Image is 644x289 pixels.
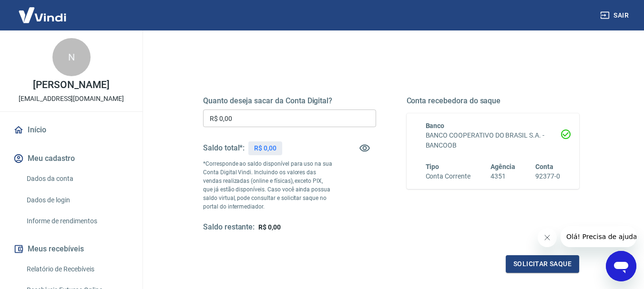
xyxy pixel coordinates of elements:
p: *Corresponde ao saldo disponível para uso na sua Conta Digital Vindi. Incluindo os valores das ve... [203,159,333,211]
h6: Conta Corrente [426,171,470,181]
iframe: Fechar mensagem [538,228,557,247]
h6: 4351 [491,171,515,181]
p: R$ 0,00 [254,143,276,153]
a: Dados da conta [23,169,131,189]
h5: Saldo total*: [203,143,245,153]
button: Meus recebíveis [11,239,131,259]
h5: Quanto deseja sacar da Conta Digital? [203,96,376,106]
span: Agência [491,163,515,170]
span: Banco [426,122,445,130]
span: R$ 0,00 [258,223,281,231]
img: Vindi [11,0,73,30]
span: Olá! Precisa de ajuda? [6,7,80,14]
iframe: Mensagem da empresa [561,226,636,247]
h5: Conta recebedora do saque [407,96,580,106]
p: [PERSON_NAME] [33,80,109,90]
h6: BANCO COOPERATIVO DO BRASIL S.A. - BANCOOB [426,130,561,150]
button: Sair [598,7,633,24]
a: Início [11,120,131,140]
a: Informe de rendimentos [23,211,131,231]
h6: 92377-0 [535,171,560,181]
span: Tipo [426,163,440,170]
a: Dados de login [23,190,131,210]
span: Conta [535,163,553,170]
button: Solicitar saque [506,255,579,273]
div: N [52,38,91,76]
button: Meu cadastro [11,148,131,169]
p: [EMAIL_ADDRESS][DOMAIN_NAME] [19,94,124,104]
a: Relatório de Recebíveis [23,259,131,279]
iframe: Botão para abrir a janela de mensagens [606,251,636,281]
h5: Saldo restante: [203,222,255,232]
